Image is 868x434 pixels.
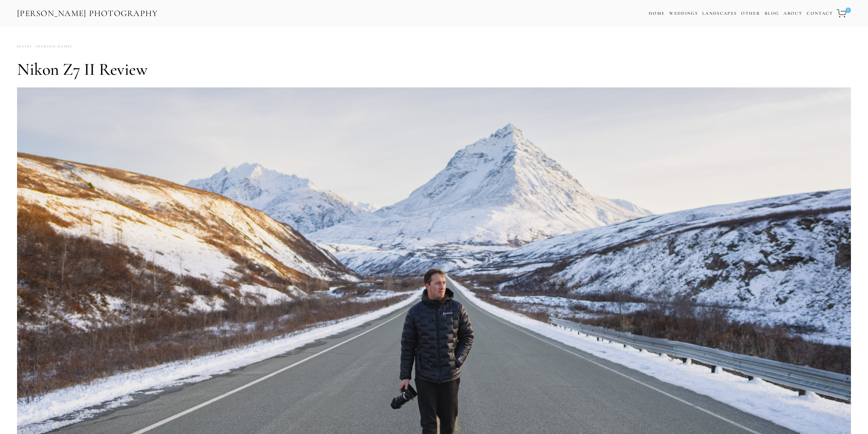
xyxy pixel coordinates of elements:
a: [PERSON_NAME] Photography [16,6,159,21]
h1: Nikon Z7 II Review [17,59,851,80]
a: Weddings [669,11,698,16]
a: Blog [765,9,779,18]
a: About [783,9,802,18]
a: Home [649,9,665,18]
a: 0 items in cart [836,5,852,22]
span: 0 [845,8,851,13]
time: [DATE] [17,42,32,51]
a: Landscapes [702,11,737,16]
a: [PERSON_NAME] [32,42,72,51]
a: Contact [807,9,833,18]
a: Other [741,11,760,16]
